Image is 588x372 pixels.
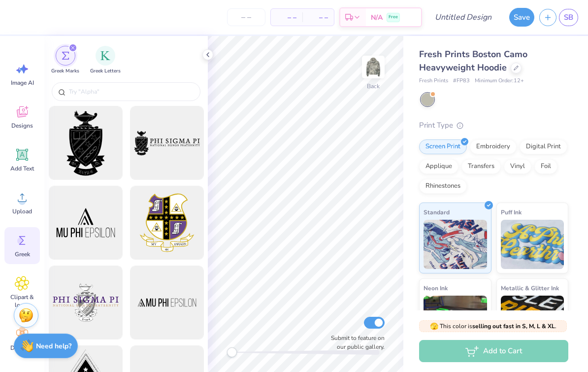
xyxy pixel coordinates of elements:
[10,165,34,172] span: Add Text
[504,159,531,174] div: Vinyl
[68,87,194,97] input: Try "Alpha"
[501,207,522,217] span: Puff Ink
[227,8,265,26] input: – –
[90,46,121,75] div: filter for Greek Letters
[90,46,121,75] button: filter button
[12,207,32,215] span: Upload
[51,46,79,75] div: filter for Greek Marks
[15,250,30,258] span: Greek
[424,207,450,217] span: Standard
[100,51,110,61] img: Greek Letters Image
[419,139,467,154] div: Screen Print
[430,322,556,331] span: This color is .
[427,7,499,27] input: Untitled Design
[277,12,296,23] span: – –
[308,12,328,23] span: – –
[470,139,517,154] div: Embroidery
[475,77,524,85] span: Minimum Order: 12 +
[36,341,71,351] strong: Need help?
[419,48,527,73] span: Fresh Prints Boston Camo Heavyweight Hoodie
[564,12,573,23] span: SB
[10,344,34,352] span: Decorate
[559,9,578,26] a: SB
[501,283,559,293] span: Metallic & Glitter Ink
[424,283,448,293] span: Neon Ink
[367,82,380,91] div: Back
[363,57,383,77] img: Back
[501,220,564,269] img: Puff Ink
[51,46,79,75] button: filter button
[430,322,438,331] span: 🫣
[453,77,470,85] span: # FP83
[509,8,534,27] button: Save
[501,296,564,345] img: Metallic & Glitter Ink
[6,293,38,309] span: Clipart & logos
[534,159,557,174] div: Foil
[326,334,385,351] label: Submit to feature on our public gallery.
[371,12,383,23] span: N/A
[472,322,555,330] strong: selling out fast in S, M, L & XL
[419,77,448,85] span: Fresh Prints
[419,179,467,194] div: Rhinestones
[11,122,33,130] span: Designs
[419,120,568,131] div: Print Type
[520,139,567,154] div: Digital Print
[227,347,237,357] div: Accessibility label
[419,159,458,174] div: Applique
[389,14,398,21] span: Free
[51,68,79,75] span: Greek Marks
[424,296,487,345] img: Neon Ink
[62,52,69,60] img: Greek Marks Image
[11,79,34,87] span: Image AI
[424,220,487,269] img: Standard
[90,68,121,75] span: Greek Letters
[461,159,501,174] div: Transfers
